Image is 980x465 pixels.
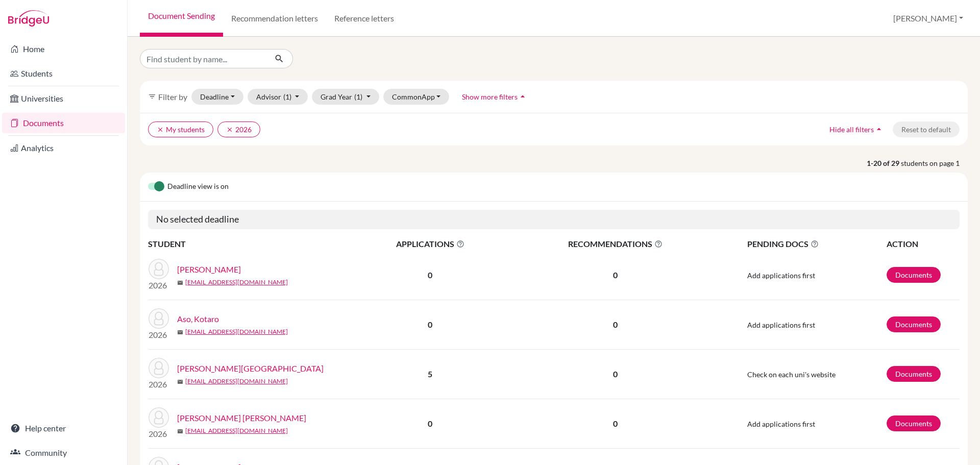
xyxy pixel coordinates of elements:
img: Cole Weien, Jeremy [149,407,169,428]
p: 2026 [149,279,169,291]
p: 2026 [149,329,169,341]
p: 0 [509,319,722,331]
span: Check on each uni's website [747,370,836,379]
span: Show more filters [462,92,518,101]
img: Chen, Bingzhen [149,358,169,378]
i: filter_list [148,92,156,101]
a: [EMAIL_ADDRESS][DOMAIN_NAME] [185,377,288,386]
b: 0 [428,320,432,329]
span: (1) [283,92,291,101]
button: clear2026 [217,121,260,137]
img: Bridge-U [8,10,49,27]
i: clear [157,126,164,133]
a: Documents [887,366,941,382]
button: [PERSON_NAME] [889,9,968,28]
span: students on page 1 [901,158,968,168]
a: [PERSON_NAME] [177,263,241,276]
span: mail [177,329,183,335]
img: Aso, Kotaro [149,308,169,329]
a: Help center [2,418,125,438]
h5: No selected deadline [148,210,960,229]
span: mail [177,379,183,385]
button: Advisor(1) [248,89,308,105]
a: Analytics [2,138,125,158]
span: mail [177,428,183,434]
span: Add applications first [747,321,815,329]
span: APPLICATIONS [353,238,508,250]
button: clearMy students [148,121,213,137]
a: Community [2,443,125,463]
span: PENDING DOCS [747,238,886,250]
span: Deadline view is on [167,181,229,193]
p: 0 [509,368,722,380]
a: Aso, Kotaro [177,313,219,325]
th: STUDENT [148,237,352,251]
i: arrow_drop_up [874,124,884,134]
button: CommonApp [383,89,450,105]
p: 2026 [149,428,169,440]
button: Show more filtersarrow_drop_up [453,89,536,105]
a: Universities [2,88,125,109]
i: clear [226,126,233,133]
button: Hide all filtersarrow_drop_up [821,121,893,137]
input: Find student by name... [140,49,266,68]
a: Documents [887,316,941,332]
a: [EMAIL_ADDRESS][DOMAIN_NAME] [185,327,288,336]
button: Reset to default [893,121,960,137]
a: Home [2,39,125,59]
img: Akiyama, Shogo [149,259,169,279]
a: Students [2,63,125,84]
p: 2026 [149,378,169,390]
span: Filter by [158,92,187,102]
span: Hide all filters [829,125,874,134]
a: Documents [887,415,941,431]
a: [EMAIL_ADDRESS][DOMAIN_NAME] [185,426,288,435]
b: 5 [428,369,432,379]
th: ACTION [886,237,960,251]
a: Documents [2,113,125,133]
a: [EMAIL_ADDRESS][DOMAIN_NAME] [185,278,288,287]
p: 0 [509,418,722,430]
button: Deadline [191,89,243,105]
i: arrow_drop_up [518,91,528,102]
p: 0 [509,269,722,281]
span: Add applications first [747,271,815,280]
span: Add applications first [747,420,815,428]
a: Documents [887,267,941,283]
span: mail [177,280,183,286]
strong: 1-20 of 29 [867,158,901,168]
button: Grad Year(1) [312,89,379,105]
b: 0 [428,270,432,280]
span: RECOMMENDATIONS [509,238,722,250]
a: [PERSON_NAME] [PERSON_NAME] [177,412,306,424]
b: 0 [428,419,432,428]
a: [PERSON_NAME][GEOGRAPHIC_DATA] [177,362,324,375]
span: (1) [354,92,362,101]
